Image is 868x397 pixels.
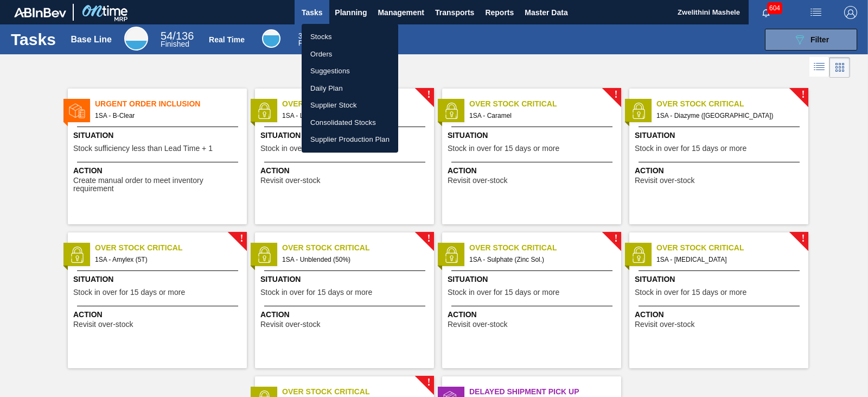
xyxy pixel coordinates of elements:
[302,131,398,148] a: Supplier Production Plan
[302,80,398,97] a: Daily Plan
[302,97,398,114] a: Supplier Stock
[302,114,398,131] a: Consolidated Stocks
[302,28,398,46] a: Stocks
[302,46,398,63] a: Orders
[302,62,398,80] a: Suggestions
